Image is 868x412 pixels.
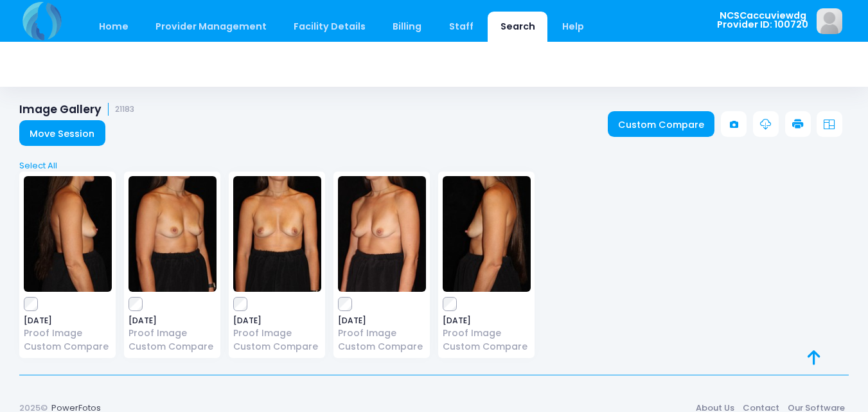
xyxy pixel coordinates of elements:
[24,327,112,340] a: Proof Image
[128,317,217,325] span: [DATE]
[550,12,597,42] a: Help
[338,327,426,340] a: Proof Image
[443,340,531,354] a: Custom Compare
[233,327,321,340] a: Proof Image
[443,317,531,325] span: [DATE]
[443,327,531,340] a: Proof Image
[24,176,112,292] img: image
[143,12,279,42] a: Provider Management
[488,12,547,42] a: Search
[86,12,141,42] a: Home
[717,11,808,30] span: NCSCaccuviewdg Provider ID: 100720
[24,340,112,354] a: Custom Compare
[15,159,853,172] a: Select All
[233,340,321,354] a: Custom Compare
[128,327,217,340] a: Proof Image
[19,103,134,116] h1: Image Gallery
[24,317,112,325] span: [DATE]
[128,176,217,292] img: image
[443,176,531,292] img: image
[115,105,134,114] small: 21183
[338,317,426,325] span: [DATE]
[233,176,321,292] img: image
[608,111,715,137] a: Custom Compare
[817,8,842,34] img: image
[380,12,434,42] a: Billing
[338,176,426,292] img: image
[338,340,426,354] a: Custom Compare
[233,317,321,325] span: [DATE]
[128,340,217,354] a: Custom Compare
[281,12,378,42] a: Facility Details
[436,12,486,42] a: Staff
[19,120,105,146] a: Move Session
